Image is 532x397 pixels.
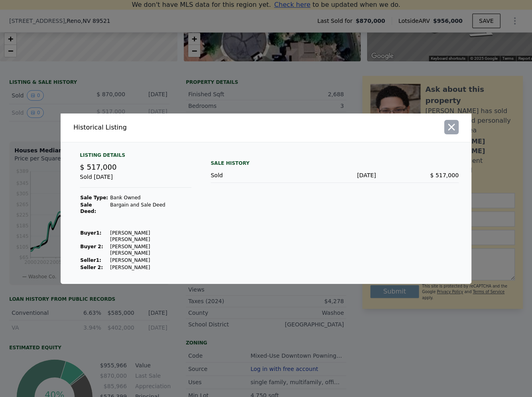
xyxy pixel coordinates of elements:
strong: Seller 1 : [80,257,101,263]
strong: Seller 2: [80,265,103,270]
td: Bargain and Sale Deed [110,201,191,215]
td: [PERSON_NAME] [PERSON_NAME] [110,243,191,257]
div: Historical Listing [73,123,263,132]
strong: Sale Deed: [80,202,96,214]
strong: Buyer 2: [80,244,103,249]
span: $ 517,000 [80,163,117,171]
td: Bank Owned [110,194,191,201]
div: Sale History [211,158,459,168]
td: [PERSON_NAME] [110,264,191,271]
td: [PERSON_NAME] [110,257,191,264]
strong: Buyer 1 : [80,230,102,236]
div: Listing Details [80,152,191,162]
div: [DATE] [293,171,376,179]
td: [PERSON_NAME] [PERSON_NAME] [110,229,191,243]
strong: Sale Type: [80,195,108,201]
div: Sold [211,171,293,179]
div: Sold [DATE] [80,173,191,188]
span: $ 517,000 [430,172,459,178]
